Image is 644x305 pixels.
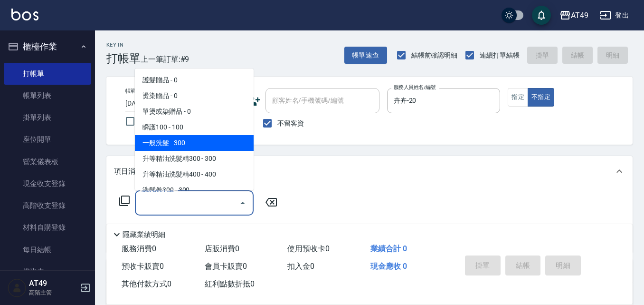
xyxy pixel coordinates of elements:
[4,85,91,107] a: 帳單列表
[11,9,38,20] img: Logo
[29,279,77,288] h5: AT49
[135,151,254,167] span: 升等精油洗髮精300 - 300
[596,7,633,24] button: 登出
[287,262,314,271] span: 扣入金 0
[4,195,91,216] a: 高階收支登錄
[556,6,592,25] button: AT49
[135,167,254,182] span: 升等精油洗髮精400 - 400
[106,156,633,187] div: 項目消費
[122,279,171,288] span: 其他付款方式 0
[125,88,145,95] label: 帳單日期
[480,50,520,60] span: 連續打單結帳
[287,244,330,253] span: 使用預收卡 0
[122,262,164,271] span: 預收卡販賣 0
[205,244,239,253] span: 店販消費 0
[4,216,91,238] a: 材料自購登錄
[344,47,387,64] button: 帳單速查
[29,288,77,297] p: 高階主管
[508,88,528,107] button: 指定
[528,88,554,107] button: 不指定
[235,196,250,211] button: Close
[4,34,91,59] button: 櫃檯作業
[123,230,165,240] p: 隱藏業績明細
[135,135,254,151] span: 一般洗髮 - 300
[411,50,458,60] span: 結帳前確認明細
[106,52,141,65] h3: 打帳單
[4,239,91,261] a: 每日結帳
[277,118,304,128] span: 不留客資
[4,173,91,195] a: 現金收支登錄
[4,151,91,173] a: 營業儀表板
[571,10,588,21] div: AT49
[125,96,218,111] input: YYYY/MM/DD hh:mm
[114,167,142,177] p: 項目消費
[135,72,254,88] span: 護髮贈品 - 0
[4,261,91,283] a: 排班表
[135,119,254,135] span: 瞬護100 - 100
[370,244,407,253] span: 業績合計 0
[205,262,247,271] span: 會員卡販賣 0
[135,182,254,198] span: 洗髮卷300 - 300
[205,279,255,288] span: 紅利點數折抵 0
[394,84,436,91] label: 服務人員姓名/編號
[370,262,407,271] span: 現金應收 0
[4,107,91,128] a: 掛單列表
[141,53,189,65] span: 上一筆訂單:#9
[122,244,156,253] span: 服務消費 0
[135,88,254,104] span: 燙染贈品 - 0
[4,63,91,85] a: 打帳單
[135,104,254,119] span: 單燙或染贈品 - 0
[106,42,141,48] h2: Key In
[532,6,551,25] button: save
[8,278,27,297] img: Person
[4,128,91,150] a: 座位開單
